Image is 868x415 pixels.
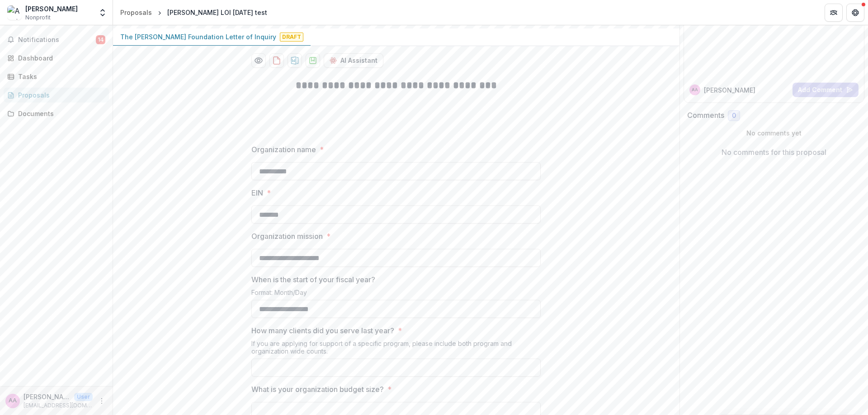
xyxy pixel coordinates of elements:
[732,112,736,120] span: 0
[18,109,102,118] div: Documents
[251,325,394,336] p: How many clients did you serve last year?
[9,398,17,404] div: Annie Axe
[722,147,826,158] p: No comments for this proposal
[251,53,266,68] button: Preview 055b580a-46bf-4317-a8dc-62cbcb1f7bbc-0.pdf
[4,69,109,84] a: Tasks
[793,83,859,97] button: Add Comment
[704,85,755,95] p: [PERSON_NAME]
[74,393,93,401] p: User
[4,33,109,47] button: Notifications14
[846,4,864,22] button: Get Help
[288,53,302,68] button: download-proposal
[24,401,93,410] p: [EMAIL_ADDRESS][DOMAIN_NAME]
[96,396,107,406] button: More
[4,51,109,65] a: Dashboard
[251,340,541,359] div: If you are applying for support of a specific program, please include both program and organizati...
[24,392,71,401] p: [PERSON_NAME]
[117,6,271,19] nav: breadcrumb
[25,4,78,14] div: [PERSON_NAME]
[251,289,541,300] div: Format: Month/Day
[269,53,284,68] button: download-proposal
[280,33,303,42] span: Draft
[687,111,724,120] h2: Comments
[825,4,843,22] button: Partners
[120,32,276,42] p: The [PERSON_NAME] Foundation Letter of Inquiry
[251,274,375,285] p: When is the start of your fiscal year?
[251,187,263,198] p: EIN
[18,36,96,44] span: Notifications
[18,53,102,63] div: Dashboard
[25,14,51,22] span: Nonprofit
[324,53,383,68] button: AI Assistant
[251,231,323,242] p: Organization mission
[18,90,102,100] div: Proposals
[117,6,156,19] a: Proposals
[687,128,861,138] p: No comments yet
[251,144,316,155] p: Organization name
[306,53,320,68] button: download-proposal
[251,384,384,395] p: What is your organization budget size?
[167,8,267,17] div: [PERSON_NAME] LOI [DATE] test
[96,4,109,22] button: Open entity switcher
[4,106,109,121] a: Documents
[692,88,698,92] div: Annie Axe
[7,5,22,20] img: Annie Test
[4,88,109,103] a: Proposals
[120,8,152,17] div: Proposals
[96,35,105,44] span: 14
[18,72,102,81] div: Tasks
